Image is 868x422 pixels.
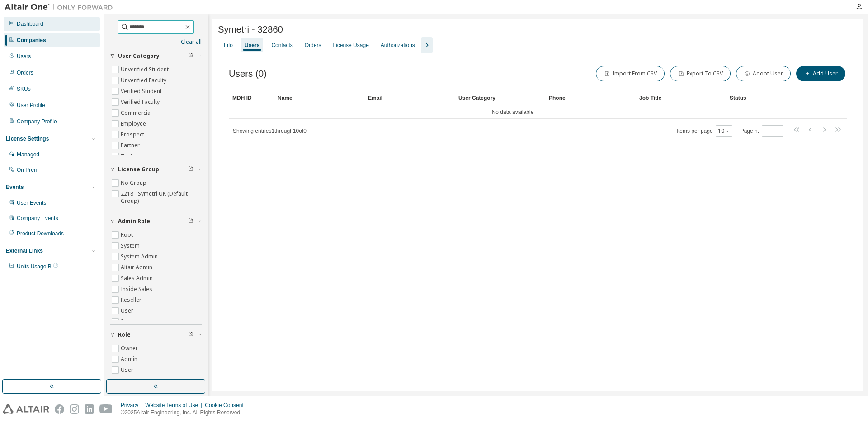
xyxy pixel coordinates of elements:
button: Import From CSV [596,66,665,81]
button: Admin Role [110,211,202,231]
div: Cookie Consent [205,402,249,409]
div: Job Title [639,91,722,105]
button: User Category [110,46,202,66]
div: Company Profile [17,118,57,125]
div: Authorizations [381,42,415,49]
div: External Links [6,247,43,254]
button: Adopt User [736,66,791,81]
label: Partner [121,140,142,151]
div: Dashboard [17,20,43,28]
button: License Group [110,159,202,179]
img: Altair One [5,3,118,12]
img: instagram.svg [70,404,79,414]
label: Support [121,316,144,327]
div: Privacy [121,402,145,409]
label: 2218 - Symetri UK (Default Group) [121,188,202,206]
label: Inside Sales [121,284,154,295]
label: Verified Student [121,86,164,97]
span: Clear filter [188,218,193,225]
span: Admin Role [118,218,150,225]
label: System Admin [121,251,160,262]
div: License Settings [6,135,49,142]
label: No Group [121,178,148,188]
label: Prospect [121,129,146,140]
span: Page n. [741,125,783,137]
button: Role [110,325,202,345]
label: Admin [121,354,139,365]
label: Reseller [121,295,143,305]
span: License Group [118,166,159,173]
span: Items per page [677,125,732,137]
div: Email [368,91,451,105]
img: facebook.svg [55,404,64,414]
p: © 2025 Altair Engineering, Inc. All Rights Reserved. [121,409,249,417]
div: Users [245,42,259,49]
div: MDH ID [232,91,270,105]
div: Users [17,53,31,60]
label: System [121,240,142,251]
div: Product Downloads [17,230,64,237]
label: Unverified Faculty [121,75,168,86]
div: User Category [458,91,542,105]
span: Symetri - 32860 [218,24,283,35]
span: Clear filter [188,52,193,60]
label: Unverified Student [121,64,170,75]
button: 10 [718,127,730,135]
div: User Events [17,199,46,206]
div: Info [224,42,233,49]
label: User [121,305,135,316]
div: License Usage [333,42,368,49]
div: Name [278,91,361,105]
div: Phone [549,91,632,105]
label: Root [121,230,135,240]
label: Trial [121,151,134,162]
span: Users (0) [229,69,267,79]
span: Clear filter [188,166,193,173]
div: User Profile [17,102,45,109]
label: Employee [121,118,148,129]
div: Website Terms of Use [145,402,205,409]
img: linkedin.svg [85,404,94,414]
span: Showing entries 1 through 10 of 0 [233,128,307,134]
label: Sales Admin [121,273,155,284]
div: Status [730,91,793,105]
div: Orders [17,69,33,76]
img: altair_logo.svg [3,404,49,414]
span: User Category [118,52,160,60]
td: No data available [229,105,797,119]
button: Export To CSV [670,66,731,81]
div: Contacts [271,42,292,49]
div: Orders [305,42,321,49]
label: Verified Faculty [121,97,161,108]
a: Clear all [110,38,202,46]
div: Events [6,183,24,191]
div: Managed [17,151,39,158]
div: Companies [17,37,46,44]
img: youtube.svg [99,404,113,414]
div: Company Events [17,215,58,222]
div: On Prem [17,166,38,173]
label: User [121,365,135,375]
label: Commercial [121,108,154,118]
span: Clear filter [188,331,193,338]
button: Add User [796,66,845,81]
label: Altair Admin [121,262,154,273]
span: Units Usage BI [17,263,58,270]
div: SKUs [17,85,31,93]
label: Owner [121,343,140,354]
span: Role [118,331,131,338]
